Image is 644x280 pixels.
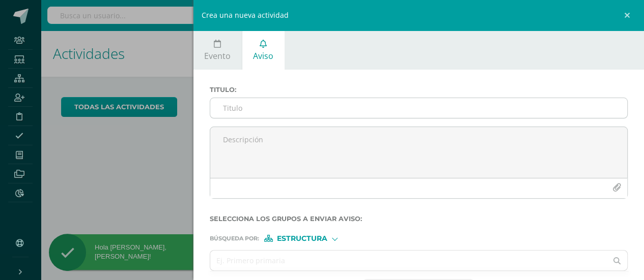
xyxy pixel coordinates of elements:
[193,30,242,70] a: Evento
[210,86,628,94] label: Titulo :
[210,215,628,223] label: Selecciona los grupos a enviar aviso :
[264,235,341,242] div: [object Object]
[242,30,285,70] a: Aviso
[204,50,231,61] span: Evento
[210,251,607,270] input: Ej. Primero primaria
[210,236,259,241] span: Búsqueda por :
[253,50,273,61] span: Aviso
[277,236,327,241] span: Estructura
[210,98,628,118] input: Titulo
